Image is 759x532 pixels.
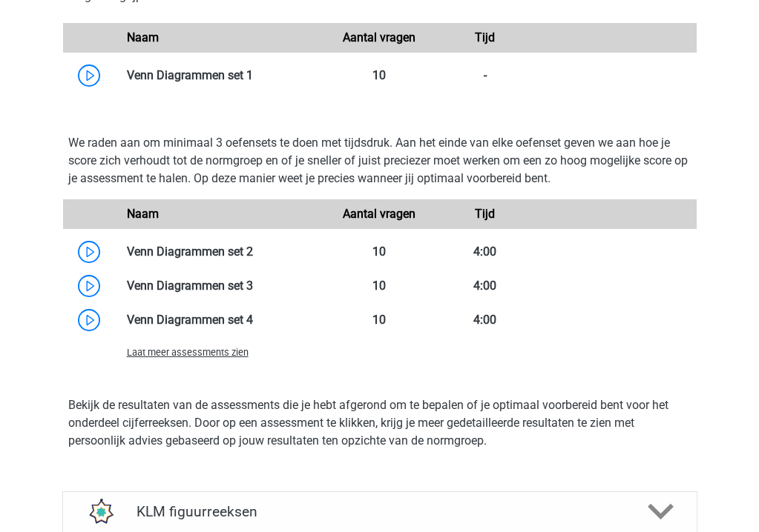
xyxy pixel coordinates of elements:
[116,243,327,261] div: Venn Diagrammen set 2
[116,205,327,223] div: Naam
[116,277,327,295] div: Venn Diagrammen set 3
[68,396,691,450] p: Bekijk de resultaten van de assessments die je hebt afgerond om te bepalen of je optimaal voorber...
[127,347,249,358] span: Laat meer assessments zien
[326,205,432,223] div: Aantal vragen
[116,67,327,84] div: Venn Diagrammen set 1
[116,311,327,329] div: Venn Diagrammen set 4
[81,493,119,531] img: figuurreeksen
[433,205,538,223] div: Tijd
[137,503,622,520] h4: KLM figuurreeksen
[68,134,691,187] p: We raden aan om minimaal 3 oefensets te doen met tijdsdruk. Aan het einde van elke oefenset geven...
[326,29,432,47] div: Aantal vragen
[116,29,327,47] div: Naam
[433,29,538,47] div: Tijd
